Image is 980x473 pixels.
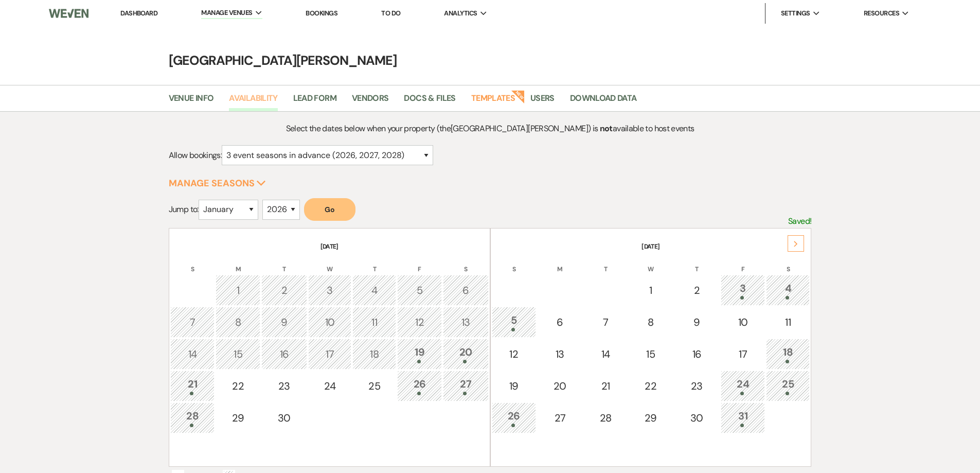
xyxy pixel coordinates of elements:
a: Venue Info [169,92,214,111]
th: F [721,252,765,274]
h4: [GEOGRAPHIC_DATA][PERSON_NAME] [120,51,861,69]
a: Docs & Files [404,92,455,111]
div: 26 [403,376,436,395]
button: Go [304,198,355,221]
img: Weven Logo [49,3,88,24]
div: 2 [267,283,301,298]
div: 27 [449,376,483,395]
th: W [629,252,673,274]
div: 7 [590,314,622,330]
div: 24 [726,376,760,395]
th: [DATE] [492,230,810,251]
th: T [584,252,628,274]
div: 25 [358,378,390,394]
span: Allow bookings: [169,150,222,161]
th: S [492,252,537,274]
div: 4 [358,283,390,298]
span: Resources [864,8,899,19]
div: 19 [403,344,436,363]
a: Users [530,92,555,111]
div: 12 [403,314,436,330]
div: 14 [590,346,622,362]
button: Manage Seasons [169,179,266,188]
div: 16 [680,346,714,362]
div: 10 [314,314,346,330]
div: 18 [358,346,390,362]
div: 22 [634,378,668,394]
div: 13 [449,314,483,330]
th: S [443,252,489,274]
div: 3 [314,283,346,298]
div: 1 [221,283,255,298]
div: 23 [267,378,301,394]
div: 30 [267,410,301,426]
th: M [216,252,260,274]
div: 5 [497,312,531,331]
div: 26 [497,408,531,427]
th: W [308,252,352,274]
div: 8 [634,314,668,330]
span: Manage Venues [201,8,252,18]
p: Saved! [788,215,811,228]
a: Download Data [570,92,637,111]
div: 16 [267,346,301,362]
span: Settings [781,8,810,19]
th: T [261,252,307,274]
th: F [397,252,442,274]
div: 14 [176,346,209,362]
div: 3 [726,281,760,300]
div: 15 [634,346,668,362]
a: Availability [229,92,277,111]
strong: New [511,89,525,103]
div: 28 [590,410,622,426]
div: 4 [772,281,804,300]
div: 2 [680,283,714,298]
div: 25 [772,376,804,395]
div: 19 [497,378,531,394]
div: 24 [314,378,346,394]
div: 18 [772,344,804,363]
th: T [674,252,720,274]
div: 27 [543,410,577,426]
div: 21 [176,376,209,395]
th: S [170,252,215,274]
div: 5 [403,283,436,298]
div: 10 [726,314,760,330]
div: 8 [221,314,255,330]
span: Analytics [444,8,477,19]
div: 15 [221,346,255,362]
div: 31 [726,408,760,427]
a: Lead Form [293,92,336,111]
div: 6 [449,283,483,298]
div: 11 [358,314,390,330]
div: 29 [634,410,668,426]
div: 23 [680,378,714,394]
div: 22 [221,378,255,394]
th: M [537,252,583,274]
div: 1 [634,283,668,298]
span: Jump to: [169,204,199,215]
a: Templates [471,92,515,111]
div: 20 [449,344,483,363]
div: 6 [543,314,577,330]
div: 12 [497,346,531,362]
p: Select the dates below when your property (the [GEOGRAPHIC_DATA][PERSON_NAME] ) is available to h... [249,122,731,135]
div: 11 [772,314,804,330]
a: Bookings [306,9,337,17]
a: Vendors [352,92,389,111]
div: 29 [221,410,255,426]
strong: not [600,123,613,134]
div: 28 [176,408,209,427]
div: 9 [267,314,301,330]
th: S [766,252,810,274]
div: 7 [176,314,209,330]
th: [DATE] [170,230,489,251]
div: 21 [590,378,622,394]
a: Dashboard [120,9,157,17]
div: 17 [726,346,760,362]
div: 9 [680,314,714,330]
div: 30 [680,410,714,426]
a: To Do [381,9,400,17]
div: 17 [314,346,346,362]
div: 20 [543,378,577,394]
